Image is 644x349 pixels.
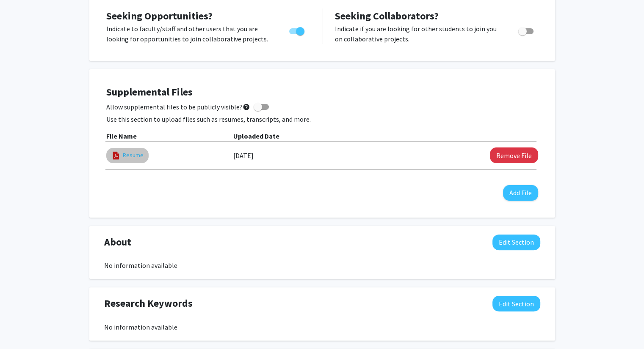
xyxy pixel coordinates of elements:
[104,234,131,250] span: About
[104,296,193,311] span: Research Keywords
[233,132,279,140] b: Uploaded Date
[286,24,309,36] div: Toggle
[503,185,538,201] button: Add File
[111,151,121,160] img: pdf_icon.png
[243,102,250,112] mat-icon: help
[106,9,213,22] span: Seeking Opportunities?
[106,132,137,140] b: File Name
[335,24,502,44] p: Indicate if you are looking for other students to join you on collaborative projects.
[233,148,254,163] label: [DATE]
[335,9,439,22] span: Seeking Collaborators?
[106,102,250,112] span: Allow supplemental files to be publicly visible?
[106,24,273,44] p: Indicate to faculty/staff and other users that you are looking for opportunities to join collabor...
[490,147,538,163] button: Remove Resume File
[123,151,144,160] a: Resume
[515,24,538,36] div: Toggle
[106,114,538,124] p: Use this section to upload files such as resumes, transcripts, and more.
[492,296,540,311] button: Edit Research Keywords
[104,260,540,270] div: No information available
[106,86,538,98] h4: Supplemental Files
[6,311,36,343] iframe: Chat
[104,322,540,332] div: No information available
[492,234,540,250] button: Edit About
